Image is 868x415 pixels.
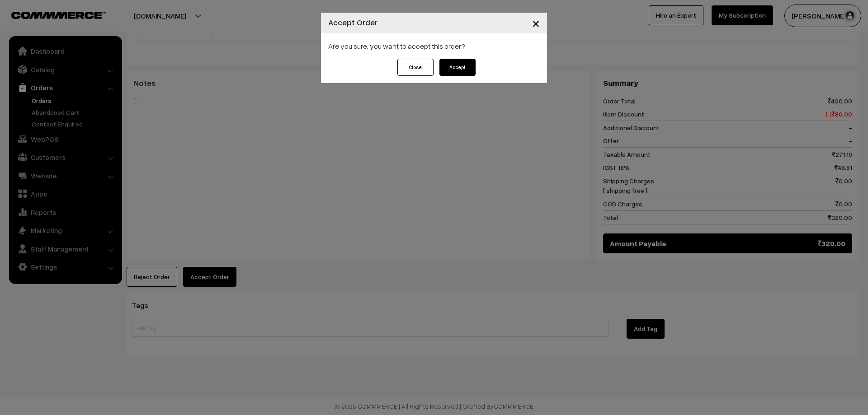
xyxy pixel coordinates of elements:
div: Are you sure, you want to accept this order? [321,33,547,59]
h4: Accept Order [328,16,377,28]
button: Close [525,9,547,37]
span: × [532,14,540,31]
button: Close [397,59,434,76]
button: Accept [439,59,476,76]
